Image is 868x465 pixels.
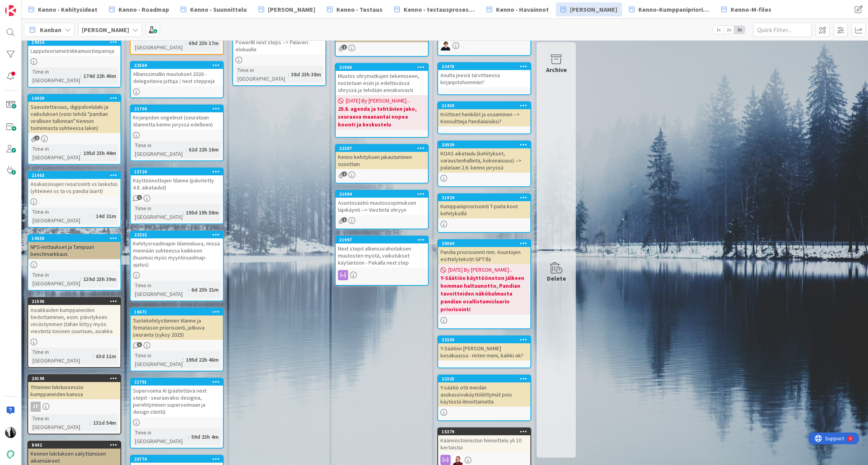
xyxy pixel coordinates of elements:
b: Y-Säätiön käyttöönoton jälkeen homman haltuunotto, Pandian tavoitteiden näkökulmasta pandian osal... [440,274,528,313]
div: 21459 [438,102,530,109]
div: Time in [GEOGRAPHIC_DATA] [133,34,185,52]
div: 6d 23h 21m [189,285,221,294]
div: 20064 [442,241,530,246]
a: [PERSON_NAME] [556,2,622,16]
span: Kenno-M-files [731,5,771,14]
div: 69d 23h 17m [187,39,221,47]
a: Kenno-M-files [717,2,776,16]
div: 15379 [442,429,530,434]
div: 21596 [28,298,120,305]
span: : [185,39,187,47]
a: 20198Yhteinen lokitussessio kumppaneiden kanssaJTTime in [GEOGRAPHIC_DATA]:131d 54m [27,374,121,434]
div: 20939 [442,142,530,148]
span: Support [16,1,36,11]
span: Kenno - Suunnittelu [190,5,247,14]
a: 22478Anulta jeesiä tarvittaessa kirjanpitohommiin? [437,62,531,95]
a: 22325Y-säätiö otti meidän asukassivukäyttöliittymät pois käytöstä ilmoittamatta [437,375,531,421]
div: Time in [GEOGRAPHIC_DATA] [31,207,93,225]
div: 21997 [336,236,428,243]
span: : [93,352,94,360]
div: 18671Tuotekehitystiimien tilanne ja firmatason priorisointi, jatkuva seuranta (syksy 2025) [131,308,223,340]
span: Kenno - Roadmap [119,5,169,14]
div: Time in [GEOGRAPHIC_DATA] [133,428,188,445]
div: Y-Säätiön [PERSON_NAME] kesäkuussa - miten meni, kaikki ok? [438,343,530,360]
div: 21997Next stepit allianssirahoituksen muutosten myötä, vaikutukset käytäntöön - Pekalla next step [336,236,428,268]
b: 25.8. agenda ja tehtävien jako, seuraava maanantai nopea koonti ja keskustelu [338,105,426,128]
div: 21463 [32,173,120,178]
div: 21866 [336,64,428,71]
div: 22330Y-Säätiön [PERSON_NAME] kesäkuussa - miten meni, kaikki ok? [438,336,530,360]
div: 22287 [336,145,428,152]
div: 22287 [339,146,428,151]
span: 3 [137,342,142,347]
div: Archive [546,65,567,74]
div: Time in [GEOGRAPHIC_DATA] [133,204,183,221]
div: JS [438,455,530,465]
div: JT [31,402,41,412]
div: 22325Y-säätiö otti meidän asukassivukäyttöliittymät pois käytöstä ilmoittamatta [438,375,530,407]
span: 1 [34,135,40,141]
div: 21463Asukassivujen resursointi vs laskutus (yhteinen vs ta vs pandia laarit) [28,172,120,196]
div: 21924 [442,195,530,200]
span: : [183,355,184,364]
div: 22325 [438,375,530,382]
a: Kenno - Kehitysideat [24,2,102,16]
div: 15724Käyttöönottojen tilanne (päivitetty 4.8. aikataulut) [131,168,223,193]
span: 1 [137,195,142,200]
span: 3x [734,26,745,34]
span: 2x [724,26,734,34]
img: Visit kanbanzone.com [5,5,16,16]
a: 21994Asuntosäätiö muutossopimuksen läpikäynti --> Viestintä ohryyn [335,190,429,229]
a: 22330Y-Säätiön [PERSON_NAME] kesäkuussa - miten meni, kaikki ok? [437,335,531,368]
a: Kenno-Kumppanipriorisointi [624,2,714,16]
div: 195d 22h 46m [184,355,221,364]
span: [DATE] By [PERSON_NAME]... [346,97,410,105]
a: Kenno - testausprosessi/Featureflagit [390,2,480,16]
span: 1 [342,45,347,50]
div: 18671 [134,309,223,315]
div: Tuotekehitystiimien tilanne ja firmatason priorisointi, jatkuva seuranta (syksy 2025) [131,315,223,340]
a: 21459Kriittiset henkilöt ja osaaminen --> Konsultteja Pandialaisiksi? [437,101,531,134]
div: Time in [GEOGRAPHIC_DATA] [31,67,80,85]
div: 20198 [28,375,120,382]
img: JS [453,455,463,465]
a: 21997Next stepit allianssirahoituksen muutosten myötä, vaikutukset käytäntöön - Pekalla next step [335,236,429,286]
div: Time in [GEOGRAPHIC_DATA] [133,351,183,368]
div: 22478Anulta jeesiä tarvittaessa kirjanpitohommiin? [438,63,530,87]
div: Y-säätiö otti meidän asukassivukäyttöliittymät pois käytöstä ilmoittamatta [438,382,530,407]
span: Kenno - testausprosessi/Featureflagit [404,5,475,14]
div: 20198 [32,376,120,381]
span: Kanban [40,25,61,34]
div: 22478 [442,64,530,69]
a: 19416LapputeoriametriikkamuistiinpanojaTime in [GEOGRAPHIC_DATA]:174d 22h 40m [27,38,121,88]
div: 22564Allianssimallin muutokset 2026 - delegoitavia juttuja / next steppejä [131,62,223,86]
div: 22564 [131,62,223,69]
div: 16939 [32,96,120,101]
img: avatar [5,449,16,460]
span: : [80,72,81,80]
a: 22564Allianssimallin muutokset 2026 - delegoitavia juttuja / next steppejä [130,61,224,98]
div: 22564 [134,63,223,68]
div: 21596 [32,299,120,304]
div: 21866Muutos ohrymatkujen tekemiseen, nostetaan esiin jo edeltävässä ohryssä ja tehdään ennakoivasti [336,64,428,95]
img: MT [440,40,451,50]
span: : [183,208,184,217]
span: : [80,149,81,157]
a: 22332Kehitysroadmapin tilannekuva, missä mennään suhteessa kaikkeen (huomioi myös myyntiroadmap-a... [130,231,224,301]
div: Asiakkaiden kumppaneiden tiedottaminen, esim. päivityksen viivästyminen (tähän liittyy myös viest... [28,305,120,336]
div: 21924Kumppanipriorisointi T-paita koot kehityksillä [438,194,530,218]
div: 19658 [32,236,120,241]
div: 8442 [32,442,120,448]
a: Kenno - Havainnot [482,2,554,16]
div: 59d 23h 4m [189,433,221,441]
span: : [90,418,91,427]
div: Anulta jeesiä tarvittaessa kirjanpitohommiin? [438,70,530,87]
div: 15724 [131,168,223,175]
div: 18671 [131,308,223,315]
div: 21924 [438,194,530,201]
span: 1x [713,26,724,34]
div: Muutos ohrymatkujen tekemiseen, nostetaan esiin jo edeltävässä ohryssä ja tehdään ennakoivasti [336,71,428,95]
div: 21459 [442,103,530,108]
div: 63d 11m [94,352,118,360]
div: 21459Kriittiset henkilöt ja osaaminen --> Konsultteja Pandialaisiksi? [438,102,530,126]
